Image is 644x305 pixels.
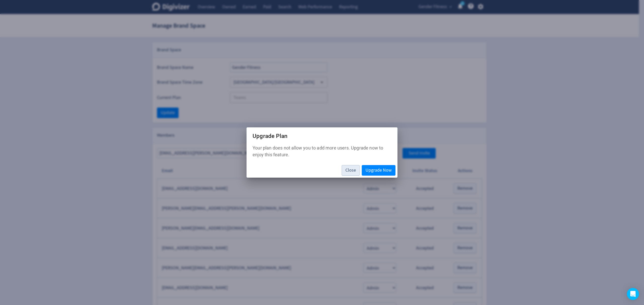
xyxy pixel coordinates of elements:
[345,168,356,173] span: Close
[342,165,360,176] button: Close
[627,288,639,300] div: Open Intercom Messenger
[362,165,395,176] button: Upgrade Now
[247,127,397,144] h2: Upgrade Plan
[366,168,392,173] span: Upgrade Now
[253,144,391,158] p: Your plan does not allow you to add more users. Upgrade now to enjoy this feature.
